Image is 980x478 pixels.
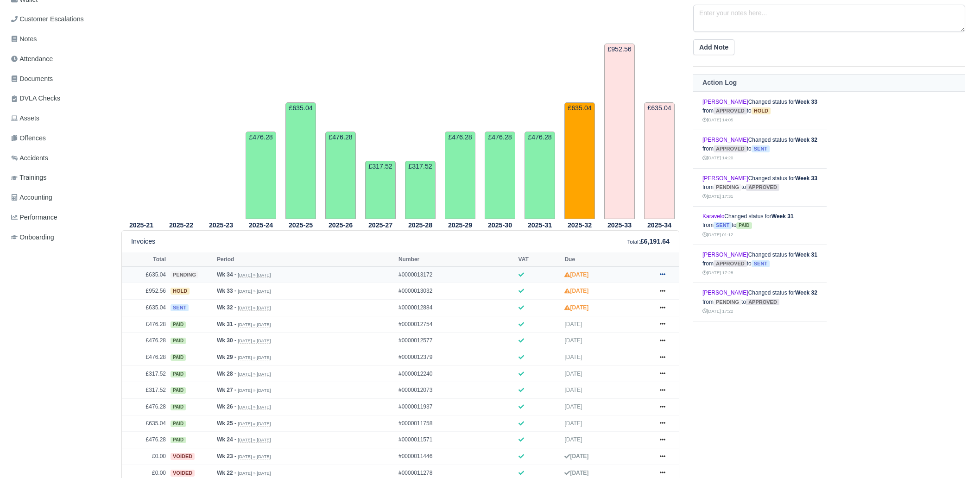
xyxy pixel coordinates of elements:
td: Changed status for from to [693,245,827,283]
td: £952.56 [604,44,635,219]
div: Chat Widget [814,371,980,478]
strong: Wk 24 - [217,436,236,443]
td: £476.28 [122,333,168,349]
span: paid [171,437,186,443]
td: #0000011937 [396,399,516,415]
small: [DATE] » [DATE] [238,272,271,278]
strong: Wk 30 - [217,337,236,344]
span: paid [171,404,186,410]
span: paid [171,338,186,344]
span: Customer Escalations [11,14,84,25]
strong: Week 32 [795,289,817,296]
span: approved [746,184,779,191]
span: paid [736,222,752,229]
span: Trainings [11,172,46,183]
th: 2025-29 [440,220,480,231]
strong: [DATE] [564,453,588,459]
td: #0000012884 [396,300,516,316]
span: voided [171,453,195,460]
strong: [DATE] [564,304,588,311]
span: Onboarding [11,232,54,243]
small: [DATE] 17:22 [702,308,733,314]
button: Add Note [693,39,734,55]
td: £635.04 [122,415,168,432]
a: [PERSON_NAME] [702,252,748,258]
strong: Wk 32 - [217,304,236,311]
span: paid [171,371,186,377]
strong: [DATE] [564,271,588,278]
strong: Week 33 [795,175,817,182]
th: 2025-34 [639,220,679,231]
td: £476.28 [485,132,515,219]
small: [DATE] 17:31 [702,194,733,199]
small: [DATE] 17:28 [702,270,733,275]
small: [DATE] » [DATE] [238,388,271,393]
td: #0000012379 [396,349,516,366]
strong: Week 32 [795,137,817,143]
span: [DATE] [564,403,582,410]
td: #0000011446 [396,448,516,465]
span: [DATE] [564,321,582,327]
small: [DATE] » [DATE] [238,371,271,377]
td: £635.04 [285,102,316,219]
th: VAT [516,252,563,266]
span: sent [752,145,770,152]
strong: £6,191.64 [640,238,670,245]
span: Assets [11,113,39,124]
td: Changed status for from to [693,283,827,321]
small: [DATE] » [DATE] [238,454,271,459]
td: £635.04 [644,102,675,219]
span: approved [746,299,779,306]
span: Notes [11,34,37,44]
small: [DATE] » [DATE] [238,289,271,294]
span: sent [171,304,189,311]
th: Due [562,252,651,266]
td: #0000013032 [396,283,516,300]
span: approved [714,145,747,152]
strong: [DATE] [564,288,588,294]
td: £317.52 [122,365,168,382]
small: [DATE] » [DATE] [238,421,271,427]
span: approved [714,107,747,114]
a: Documents [7,70,110,88]
small: [DATE] » [DATE] [238,322,271,327]
span: pending [714,299,741,306]
span: Accounting [11,192,52,203]
strong: Week 33 [795,99,817,105]
td: £476.28 [325,132,356,219]
span: [DATE] [564,337,582,344]
span: hold [171,288,190,295]
a: [PERSON_NAME] [702,289,748,296]
th: 2025-28 [400,220,440,231]
td: £317.52 [365,161,396,219]
td: Changed status for from to [693,92,827,130]
td: £635.04 [122,300,168,316]
a: Customer Escalations [7,10,110,28]
a: DVLA Checks [7,89,110,107]
a: [PERSON_NAME] [702,175,748,182]
small: [DATE] » [DATE] [238,305,271,311]
div: : [627,236,670,247]
strong: Wk 29 - [217,354,236,360]
a: [PERSON_NAME] [702,99,748,105]
td: #0000011571 [396,432,516,448]
th: 2025-24 [241,220,281,231]
th: 2025-32 [560,220,600,231]
th: 2025-33 [600,220,639,231]
span: sent [714,222,732,229]
strong: Wk 26 - [217,403,236,410]
td: #0000012073 [396,382,516,399]
span: [DATE] [564,371,582,377]
span: pending [714,184,741,191]
td: #0000013172 [396,266,516,283]
th: 2025-22 [161,220,201,231]
a: [PERSON_NAME] [702,137,748,143]
td: £476.28 [122,349,168,366]
a: Accounting [7,189,110,207]
td: £476.28 [246,132,276,219]
td: £317.52 [405,161,436,219]
td: £317.52 [122,382,168,399]
span: paid [171,354,186,361]
small: [DATE] » [DATE] [238,437,271,443]
small: [DATE] » [DATE] [238,404,271,410]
